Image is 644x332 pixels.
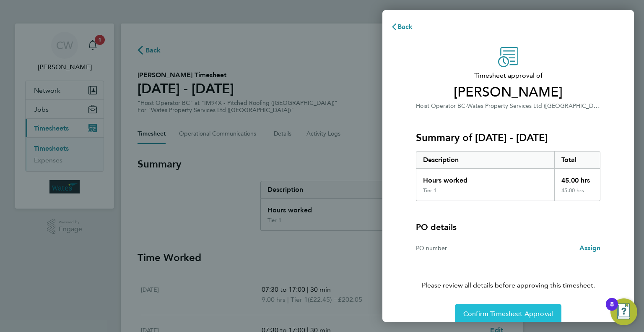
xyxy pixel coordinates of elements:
[397,23,413,31] span: Back
[610,298,637,325] button: Open Resource Center, 8 new notifications
[416,71,600,81] span: Timesheet approval of
[416,152,554,168] div: Description
[416,243,508,253] div: PO number
[406,260,610,290] p: Please review all details before approving this timesheet.
[416,102,465,110] span: Hoist Operator BC
[416,169,554,187] div: Hours worked
[554,152,600,168] div: Total
[579,243,600,253] a: Assign
[554,187,600,201] div: 45.00 hrs
[416,151,600,201] div: Summary of 13 - 19 Sep 2025
[416,84,600,101] span: [PERSON_NAME]
[416,131,600,144] h3: Summary of [DATE] - [DATE]
[467,102,607,110] span: Wates Property Services Ltd ([GEOGRAPHIC_DATA])
[465,102,467,110] span: ·
[423,187,437,194] div: Tier 1
[382,18,421,35] button: Back
[463,310,553,318] span: Confirm Timesheet Approval
[554,169,600,187] div: 45.00 hrs
[610,304,614,315] div: 8
[455,304,561,324] button: Confirm Timesheet Approval
[579,244,600,252] span: Assign
[416,221,457,233] h4: PO details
